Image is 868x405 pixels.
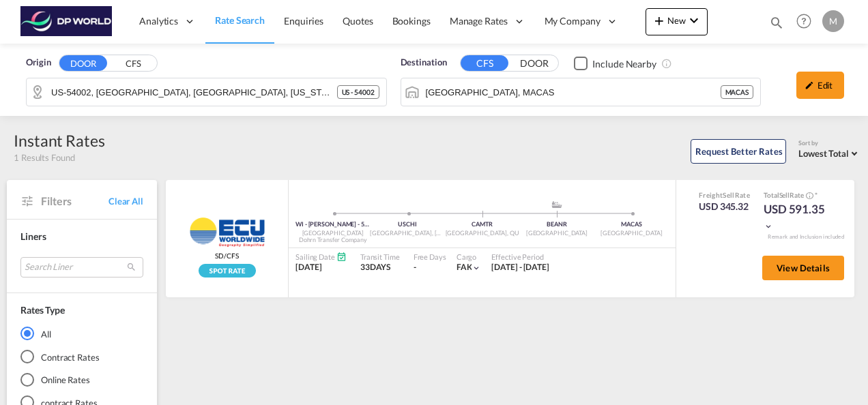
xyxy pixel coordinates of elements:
div: Rollable available [199,264,256,277]
span: New [651,15,702,26]
button: icon-plus 400-fgNewicon-chevron-down [646,8,708,35]
span: 1 Results Found [14,151,75,164]
div: [GEOGRAPHIC_DATA] [594,229,669,238]
div: Freight Rate [699,190,750,200]
div: Cargo [457,252,482,262]
span: Quotes [343,15,373,27]
div: Remark and Inclusion included [757,233,854,241]
md-icon: icon-chevron-down [472,263,481,273]
span: Analytics [139,14,178,28]
div: Effective Period [491,252,549,262]
div: Free Days [414,252,446,262]
span: Sell [723,191,734,199]
span: Subject to Remarks [813,191,818,199]
img: c08ca190194411f088ed0f3ba295208c.png [20,6,113,37]
span: Sell [779,191,790,199]
div: - [414,262,416,273]
div: icon-magnify [769,15,784,35]
button: CFS [461,55,508,71]
button: Request Better Rates [691,139,786,164]
md-input-container: US-54002, Baldwin, WI, Wisconsin [27,78,386,106]
div: Total Rate [764,190,832,201]
md-icon: icon-magnify [769,15,784,30]
md-icon: icon-pencil [805,80,814,90]
div: USCHI [370,220,444,229]
button: View Details [762,256,844,280]
md-checkbox: Checkbox No Ink [574,56,656,70]
span: Rate Search [215,14,265,26]
div: Sort by [798,139,861,148]
md-icon: Unchecked: Ignores neighbouring ports when fetching rates.Checked : Includes neighbouring ports w... [661,58,672,69]
div: Sailing Date [295,252,347,262]
span: FAK [457,262,472,272]
img: Spot_rate_v2.png [199,264,256,277]
div: M [822,10,844,32]
span: WI - [PERSON_NAME] - 54002 - U.S.A. [295,220,400,228]
span: Origin [26,56,50,70]
span: SD/CFS [215,251,238,260]
div: Dohrn Transfer Company [295,236,370,245]
md-radio-button: Online Rates [20,373,143,387]
input: Search by Door [51,82,337,102]
div: Transit Time [360,252,400,262]
md-radio-button: Contract Rates [20,350,143,363]
div: MACAS [594,220,669,229]
div: [GEOGRAPHIC_DATA] [295,229,370,238]
span: US - 54002 [342,87,375,97]
div: icon-pencilEdit [796,72,844,99]
span: Bookings [392,15,431,27]
div: USD 591.35 [764,201,832,234]
span: Lowest Total [798,148,849,159]
input: Search by Port [426,82,721,102]
md-radio-button: All [20,327,143,340]
md-icon: icon-chevron-down [686,12,702,29]
md-icon: assets/icons/custom/ship-fill.svg [549,201,565,208]
div: [GEOGRAPHIC_DATA], QU [445,229,519,238]
span: Liners [20,230,46,242]
md-icon: icon-plus 400-fg [651,12,667,29]
div: 33DAYS [360,262,400,273]
md-select: Select: Lowest Total [798,145,861,160]
div: Rates Type [20,303,65,317]
span: Destination [401,56,447,70]
button: DOOR [510,56,558,72]
div: 09 Oct 2025 - 08 Nov 2025 [491,262,549,273]
span: Clear All [108,195,143,207]
div: [GEOGRAPHIC_DATA] [519,229,594,238]
div: BEANR [519,220,594,229]
img: ECU WORLDWIDE (UK) LTD. [183,217,272,247]
button: DOOR [59,55,107,71]
button: Spot Rates are dynamic & can fluctuate with time [804,190,813,200]
div: [DATE] [295,262,347,273]
div: Include Nearby [592,57,656,71]
span: Manage Rates [450,14,508,28]
md-input-container: Casablanca, MACAS [401,78,761,106]
span: View Details [777,262,830,273]
span: Help [792,10,815,33]
span: Enquiries [284,15,323,27]
md-icon: Schedules Available [336,252,347,262]
div: Instant Rates [14,130,105,151]
span: My Company [545,14,601,28]
md-icon: icon-chevron-down [764,222,773,231]
div: MACAS [721,85,754,99]
div: USD 345.32 [699,200,750,213]
div: CAMTR [445,220,519,229]
span: [DATE] - [DATE] [491,262,549,272]
div: Help [792,10,822,34]
button: CFS [109,56,157,72]
span: Filters [41,194,108,209]
div: [GEOGRAPHIC_DATA], [GEOGRAPHIC_DATA] [370,229,444,238]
